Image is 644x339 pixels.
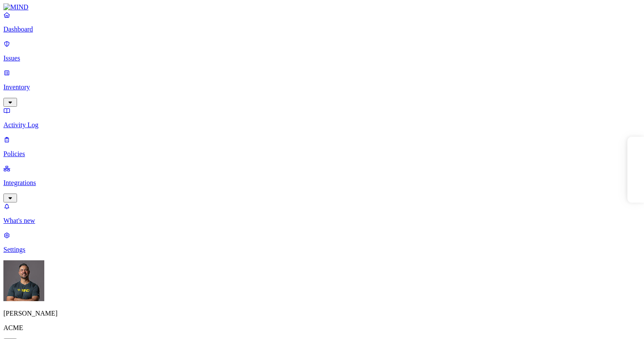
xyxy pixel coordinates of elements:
[3,179,641,187] p: Integrations
[3,54,641,62] p: Issues
[3,107,641,129] a: Activity Log
[3,3,641,11] a: MIND
[3,83,641,91] p: Inventory
[3,11,641,33] a: Dashboard
[3,121,641,129] p: Activity Log
[3,260,44,301] img: Samuel Hill
[3,26,641,33] p: Dashboard
[3,231,641,254] a: Settings
[3,324,641,332] p: ACME
[3,3,29,11] img: MIND
[3,69,641,105] a: Inventory
[3,202,641,225] a: What's new
[3,217,641,225] p: What's new
[3,40,641,62] a: Issues
[3,165,641,201] a: Integrations
[3,246,641,254] p: Settings
[3,136,641,158] a: Policies
[3,310,641,317] p: [PERSON_NAME]
[3,150,641,158] p: Policies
